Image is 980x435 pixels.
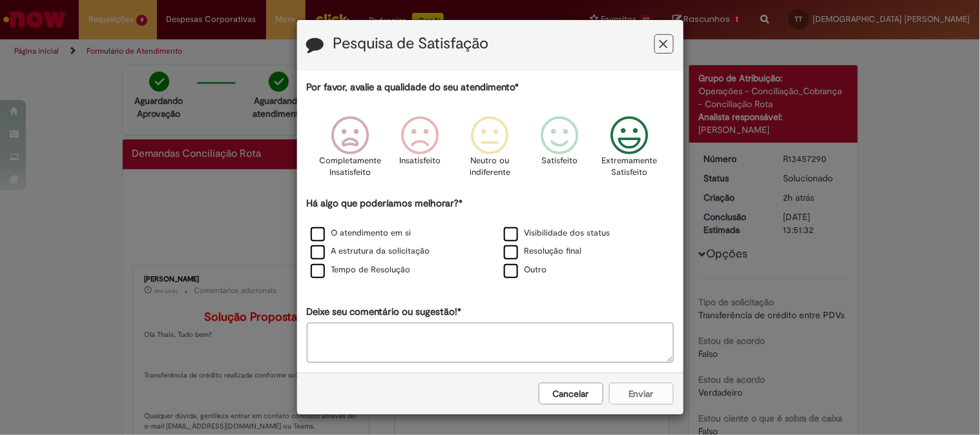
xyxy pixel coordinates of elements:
[597,106,663,195] div: Extremamente Satisfeito
[466,155,513,179] p: Neutro ou indiferente
[527,106,593,195] div: Satisfeito
[307,305,462,319] label: Deixe seu comentário ou sugestão!*
[457,106,523,195] div: Neutro ou indiferente
[504,264,547,276] label: Outro
[317,106,383,195] div: Completamente Insatisfeito
[387,106,453,195] div: Insatisfeito
[307,81,519,94] label: Por favor, avalie a qualidade do seu atendimento*
[311,264,411,276] label: Tempo de Resolução
[333,35,489,52] label: Pesquisa de Satisfação
[307,197,674,280] div: Há algo que poderíamos melhorar?*
[539,383,603,405] button: Cancelar
[319,155,381,179] p: Completamente Insatisfeito
[602,155,658,179] p: Extremamente Satisfeito
[311,245,430,258] label: A estrutura da solicitação
[504,245,582,258] label: Resolução final
[311,227,412,239] label: O atendimento em si
[504,227,610,239] label: Visibilidade dos status
[542,155,578,167] p: Satisfeito
[399,155,441,167] p: Insatisfeito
